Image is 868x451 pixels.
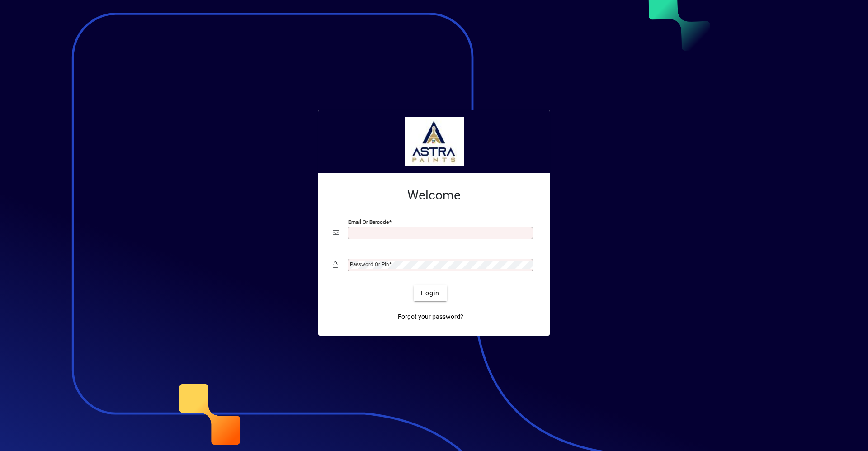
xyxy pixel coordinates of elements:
[333,188,535,203] h2: Welcome
[421,289,439,298] span: Login
[414,285,447,301] button: Login
[348,219,389,225] mat-label: Email or Barcode
[394,309,467,325] a: Forgot your password?
[350,261,389,267] mat-label: Password or Pin
[398,312,463,322] span: Forgot your password?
